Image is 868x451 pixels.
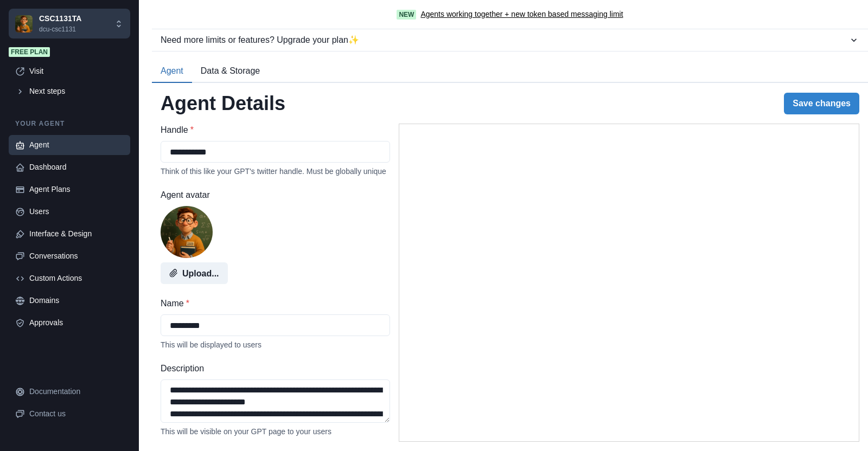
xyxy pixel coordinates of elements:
[29,206,124,217] div: Users
[152,60,192,83] button: Agent
[161,189,384,202] label: Agent avatar
[15,15,33,33] img: Chakra UI
[192,60,269,83] button: Data & Storage
[29,295,124,306] div: Domains
[784,93,859,114] button: Save changes
[161,362,384,375] label: Description
[29,139,124,151] div: Agent
[399,124,859,441] iframe: Agent Chat
[29,317,124,328] div: Approvals
[152,29,868,51] button: Need more limits or features? Upgrade your plan✨
[9,119,130,128] p: Your agent
[420,9,623,20] a: Agents working together + new token based messaging limit
[9,382,130,402] a: Documentation
[161,340,390,349] div: This will be displayed to users
[9,47,50,57] span: Free plan
[29,250,124,262] div: Conversations
[161,124,384,137] label: Handle
[29,408,124,420] div: Contact us
[161,206,213,258] img: user%2F5114%2F6b35c8aa-c728-4bdf-a8e4-b88dc845f77a
[39,24,81,34] p: dcu-csc1131
[29,228,124,240] div: Interface & Design
[29,66,124,77] div: Visit
[39,13,81,24] p: CSC1131TA
[9,9,130,38] button: Chakra UICSC1131TAdcu-csc1131
[161,262,228,284] button: Upload...
[161,297,384,310] label: Name
[29,86,124,97] div: Next steps
[29,386,124,397] div: Documentation
[29,273,124,284] div: Custom Actions
[161,34,848,47] div: Need more limits or features? Upgrade your plan ✨
[29,184,124,195] div: Agent Plans
[397,10,416,20] span: New
[161,92,285,115] h2: Agent Details
[161,167,390,176] div: Think of this like your GPT's twitter handle. Must be globally unique
[29,162,124,173] div: Dashboard
[161,427,390,436] div: This will be visible on your GPT page to your users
